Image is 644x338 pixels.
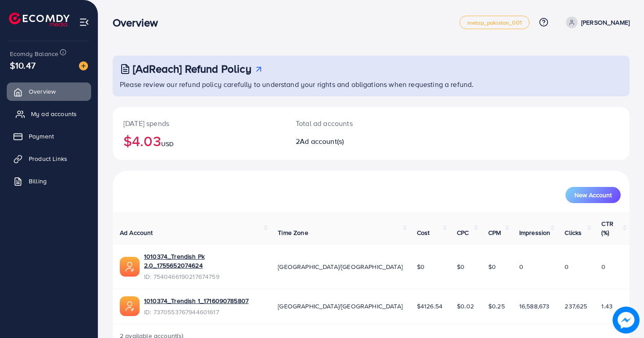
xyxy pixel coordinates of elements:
a: My ad accounts [7,105,91,123]
img: ic-ads-acc.e4c84228.svg [120,296,140,316]
span: Clicks [565,228,582,237]
span: Ecomdy Balance [10,49,58,58]
span: $0 [457,262,464,271]
span: Impression [519,228,551,237]
span: $0.25 [488,302,505,311]
span: Ad Account [120,228,153,237]
span: [GEOGRAPHIC_DATA]/[GEOGRAPHIC_DATA] [278,302,403,311]
img: image [79,61,88,70]
p: Please review our refund policy carefully to understand your rights and obligations when requesti... [120,79,624,90]
a: Overview [7,82,91,100]
span: Cost [417,228,430,237]
span: USD [161,139,174,148]
span: $10.47 [10,59,35,72]
h2: 2 [296,137,403,146]
p: [DATE] spends [123,118,274,129]
span: Time Zone [278,228,308,237]
span: Product Links [29,154,67,163]
span: Payment [29,132,54,141]
span: My ad accounts [31,109,77,118]
span: CPC [457,228,469,237]
span: CTR (%) [601,219,613,237]
span: CPM [488,228,501,237]
h3: Overview [113,16,165,29]
span: 0 [519,262,523,271]
a: metap_pakistan_001 [460,16,530,29]
span: [GEOGRAPHIC_DATA]/[GEOGRAPHIC_DATA] [278,262,403,271]
span: 0 [565,262,569,271]
span: metap_pakistan_001 [467,20,522,26]
a: Billing [7,172,91,190]
a: Payment [7,127,91,145]
h2: $4.03 [123,132,274,149]
a: 1010374_Trendish Pk 2.0_1755652074624 [144,252,263,270]
a: [PERSON_NAME] [562,17,630,28]
span: 237,625 [565,302,587,311]
span: New Account [574,192,612,198]
p: Total ad accounts [296,118,403,129]
span: $0 [488,262,496,271]
img: logo [9,13,70,26]
button: New Account [565,187,621,203]
span: 16,588,673 [519,302,550,311]
p: [PERSON_NAME] [581,17,630,28]
span: $0.02 [457,302,474,311]
span: Billing [29,177,47,186]
span: Ad account(s) [300,136,344,146]
span: ID: 7370553767944601617 [144,308,249,316]
span: 0 [601,262,605,271]
span: ID: 7540466190217674759 [144,272,263,281]
span: $4126.54 [417,302,442,311]
span: $0 [417,262,425,271]
a: 1010374_Trendish 1_1716090785807 [144,296,249,305]
img: ic-ads-acc.e4c84228.svg [120,257,140,277]
span: Overview [29,87,56,96]
span: 1.43 [601,302,613,311]
img: image [613,307,640,334]
img: menu [79,17,89,27]
h3: [AdReach] Refund Policy [133,62,251,75]
a: Product Links [7,150,91,168]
